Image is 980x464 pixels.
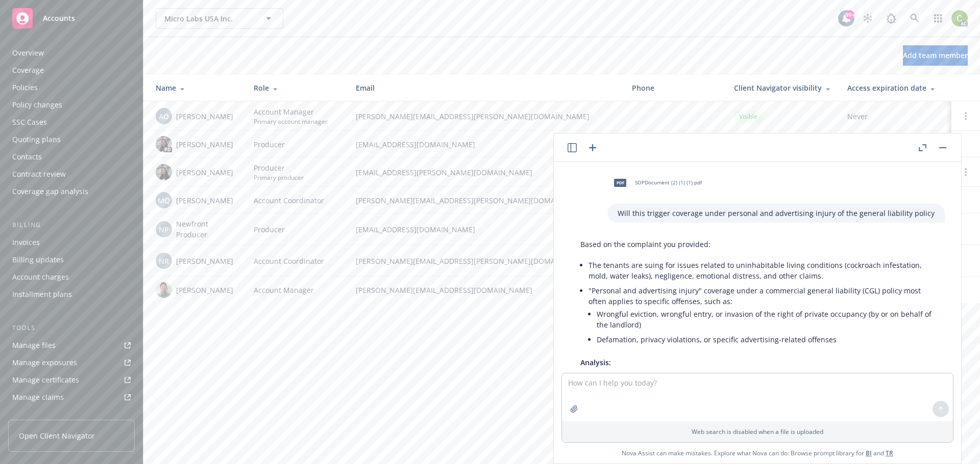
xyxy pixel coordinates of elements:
span: [PERSON_NAME][EMAIL_ADDRESS][PERSON_NAME][DOMAIN_NAME] [356,195,616,206]
div: Manage files [12,337,56,353]
div: Invoices [12,234,40,251]
div: Account charges [12,269,69,285]
span: Account Manager [254,106,328,117]
div: Manage BORs [12,406,60,423]
span: Nova Assist can make mistakes. Explore what Nova can do: Browse prompt library for and [558,443,957,463]
div: Contract review [12,166,66,182]
span: [EMAIL_ADDRESS][DOMAIN_NAME] [356,224,616,235]
a: Manage exposures [8,354,135,371]
div: Phone [632,83,718,93]
span: [EMAIL_ADDRESS][DOMAIN_NAME] [356,139,616,150]
div: Manage exposures [12,354,77,371]
span: AO [159,111,169,122]
span: Open Client Navigator [19,430,95,441]
p: Web search is disabled when a file is uploaded [568,427,947,436]
div: Contacts [12,149,42,165]
span: Primary producer [254,173,304,182]
a: Manage certificates [8,372,135,388]
a: Accounts [8,4,135,33]
div: Policy changes [12,97,62,113]
span: [PERSON_NAME] [176,195,233,206]
a: TR [886,449,893,457]
div: Quoting plans [12,131,61,148]
span: Producer [254,139,285,150]
a: BI [866,449,872,457]
img: photo [951,10,968,26]
div: Billing updates [12,252,64,268]
a: Stop snowing [857,8,878,29]
span: [PERSON_NAME][EMAIL_ADDRESS][PERSON_NAME][DOMAIN_NAME] [356,256,616,266]
a: SSC Cases [8,114,135,130]
a: Coverage gap analysis [8,183,135,200]
li: "Personal and advertising injury" coverage under a commercial general liability (CGL) policy most... [589,283,935,349]
div: Role [254,83,339,93]
div: Coverage [12,62,44,78]
span: Analysis: [580,358,611,367]
button: Add team member [903,45,968,66]
div: Client Navigator visibility [734,83,831,93]
div: Coverage gap analysis [12,183,88,200]
span: Producer [254,224,285,235]
img: photo [156,164,172,180]
div: Billing [8,220,135,230]
li: Wrongful eviction, wrongful entry, or invasion of the right of private occupancy (by or on behalf... [597,307,935,332]
div: Policies [12,79,38,96]
p: Will this trigger coverage under personal and advertising injury of the general liability policy [618,208,935,219]
div: Installment plans [12,286,72,303]
a: Manage BORs [8,406,135,423]
a: Policy changes [8,97,135,113]
span: MQ [158,195,170,206]
a: Quoting plans [8,131,135,148]
a: Policies [8,79,135,96]
span: pdf [614,179,626,186]
span: [PERSON_NAME][EMAIL_ADDRESS][PERSON_NAME][DOMAIN_NAME] [356,111,616,122]
li: Defamation, privacy violations, or specific advertising-related offenses [597,332,935,347]
span: [PERSON_NAME] [176,167,233,178]
div: SSC Cases [12,114,47,130]
a: Overview [8,45,135,61]
img: photo [156,136,172,152]
img: photo [156,282,172,298]
div: Manage certificates [12,372,79,388]
p: Based on the complaint you provided: [580,239,935,250]
span: Add team member [903,50,968,60]
div: Tools [8,323,135,333]
span: Account Coordinator [254,256,324,266]
a: Billing updates [8,252,135,268]
span: [PERSON_NAME][EMAIL_ADDRESS][DOMAIN_NAME] [356,285,616,295]
div: Manage claims [12,389,64,405]
span: [PERSON_NAME] [176,285,233,295]
a: Search [904,8,925,29]
div: pdfSOPDocument (2) (1) (1).pdf [607,170,704,196]
a: Manage claims [8,389,135,405]
a: Invoices [8,234,135,251]
span: Newfront Producer [176,219,237,240]
span: NP [159,224,169,235]
span: SOPDocument (2) (1) (1).pdf [635,179,702,186]
span: NR [159,256,169,266]
div: Overview [12,45,44,61]
a: Contacts [8,149,135,165]
a: Coverage [8,62,135,78]
a: Report a Bug [881,8,901,29]
a: Account charges [8,269,135,285]
span: [PERSON_NAME] [176,111,233,122]
div: Name [156,83,237,93]
span: [PERSON_NAME] [176,256,233,266]
div: Access expiration date [847,83,943,93]
button: Micro Labs USA Inc. [156,8,283,29]
span: Micro Labs USA Inc. [164,13,253,24]
a: Installment plans [8,286,135,303]
span: Accounts [43,14,75,22]
li: The tenants are suing for issues related to uninhabitable living conditions (cockroach infestatio... [589,258,935,283]
span: Account Coordinator [254,195,324,206]
div: 99+ [845,10,854,19]
span: [EMAIL_ADDRESS][PERSON_NAME][DOMAIN_NAME] [356,167,616,178]
a: Manage files [8,337,135,353]
a: Switch app [928,8,948,29]
span: [PERSON_NAME] [176,139,233,150]
div: Email [356,83,616,93]
span: Producer [254,162,304,173]
span: Never [847,111,943,122]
